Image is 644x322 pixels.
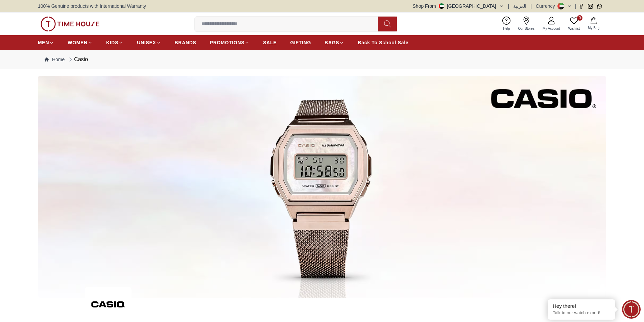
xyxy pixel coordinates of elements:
span: BRANDS [175,39,196,46]
a: BRANDS [175,36,196,49]
div: Hey there! [553,303,610,309]
nav: Breadcrumb [38,50,606,69]
a: 0Wishlist [564,15,584,32]
img: ... [41,17,99,31]
span: PROMOTIONS [210,39,245,46]
span: | [530,3,532,9]
button: العربية [513,3,526,9]
span: KIDS [106,39,118,46]
div: Currency [536,3,558,9]
span: | [575,3,576,9]
span: WOMEN [68,39,88,46]
span: My Account [540,26,563,31]
span: BAGS [325,39,339,46]
a: MEN [38,36,54,49]
a: Facebook [579,4,584,9]
img: United Arab Emirates [439,3,444,9]
a: Home [45,56,65,63]
a: Whatsapp [597,4,602,9]
a: KIDS [106,36,123,49]
a: SALE [263,36,277,49]
a: Our Stores [514,15,539,32]
span: SALE [263,39,277,46]
a: GIFTING [290,36,311,49]
span: Our Stores [516,26,537,31]
a: Instagram [588,4,593,9]
a: UNISEX [137,36,161,49]
a: Back To School Sale [358,36,408,49]
a: Help [499,15,514,32]
a: PROMOTIONS [210,36,250,49]
span: MEN [38,39,49,46]
img: ... [38,76,606,298]
span: My Bag [585,25,602,30]
a: BAGS [325,36,344,49]
p: Talk to our watch expert! [553,310,610,316]
span: Back To School Sale [358,39,408,46]
div: Chat Widget [622,300,641,319]
img: ... [85,287,132,322]
span: GIFTING [290,39,311,46]
a: WOMEN [68,36,93,49]
button: My Bag [584,16,603,32]
span: 100% Genuine products with International Warranty [38,3,146,9]
div: Casio [67,55,88,64]
span: | [508,3,509,9]
button: Shop From[GEOGRAPHIC_DATA] [413,3,504,9]
span: 0 [577,15,582,21]
span: Help [500,26,513,31]
span: Wishlist [566,26,582,31]
span: UNISEX [137,39,156,46]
